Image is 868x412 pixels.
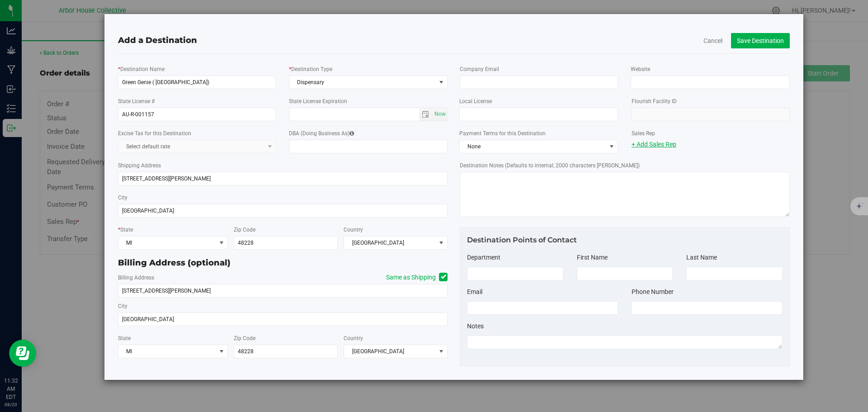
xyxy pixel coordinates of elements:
span: Last Name [686,254,717,261]
span: [GEOGRAPHIC_DATA] [344,345,436,358]
label: Flourish Facility ID [632,97,677,105]
span: MI [118,237,216,249]
iframe: Resource center [9,340,36,367]
span: select [436,76,447,89]
div: Billing Address (optional) [118,257,448,269]
span: First Name [577,254,608,261]
label: Destination Type [289,65,332,73]
label: Shipping Address [118,161,161,170]
div: Add a Destination [118,34,790,47]
span: [GEOGRAPHIC_DATA] [344,237,436,249]
span: Phone Number [632,288,674,295]
label: State License Expiration [289,97,347,105]
label: Company Email [460,65,499,73]
label: State [118,334,131,342]
label: Country [344,334,363,342]
span: Notes [467,322,484,330]
span: select [419,108,432,121]
label: Country [344,226,363,234]
label: State [118,226,133,234]
label: State License # [118,97,155,105]
label: Zip Code [234,334,255,342]
i: DBA is the name that will appear in destination selectors and in grids. If left blank, it will be... [349,131,354,136]
span: select [432,108,447,121]
label: Excise Tax for this Destination [118,129,191,137]
span: Dispensary [289,76,436,89]
label: Website [631,65,650,73]
span: Destination Points of Contact [467,236,577,244]
label: Same as Shipping [377,273,448,282]
span: None [460,140,606,153]
span: Email [467,288,482,295]
span: MI [118,345,216,358]
label: Payment Terms for this Destination [459,129,618,137]
input: Format: (999) 999-9999 [632,301,783,315]
span: Set Current date [433,108,448,121]
label: City [118,194,127,202]
button: Save Destination [731,33,790,48]
a: + Add Sales Rep [632,141,676,148]
label: Destination Name [118,65,165,73]
label: Destination Notes (Defaults to internal, 2000 characters [PERSON_NAME]) [460,161,640,170]
label: Billing Address [118,274,154,282]
label: Zip Code [234,226,255,234]
label: City [118,302,127,310]
label: Sales Rep [632,129,655,137]
label: DBA (Doing Business As) [289,129,354,137]
label: Local License [459,97,492,105]
span: Department [467,254,500,261]
button: Cancel [703,36,722,45]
